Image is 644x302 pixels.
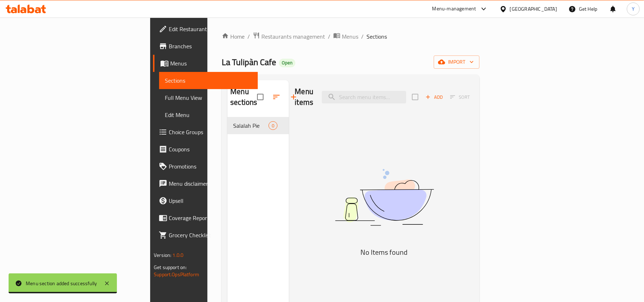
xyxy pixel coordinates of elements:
[279,60,295,66] span: Open
[159,72,258,89] a: Sections
[154,270,199,279] a: Support.OpsPlatform
[261,32,325,41] span: Restaurants management
[153,38,258,55] a: Branches
[165,76,252,85] span: Sections
[328,32,330,41] li: /
[432,5,476,13] div: Menu-management
[269,122,277,129] span: 0
[233,121,269,130] span: Salalah Pie
[169,25,252,33] span: Edit Restaurant
[434,55,480,69] button: import
[153,20,258,38] a: Edit Restaurant
[295,150,474,245] img: dish.svg
[295,247,474,258] h5: No Items found
[159,106,258,123] a: Edit Menu
[222,32,480,41] nav: breadcrumb
[153,209,258,226] a: Coverage Report
[154,250,171,260] span: Version:
[423,92,446,103] button: Add
[253,89,268,104] span: Select all sections
[169,162,252,171] span: Promotions
[322,91,406,103] input: search
[153,175,258,192] a: Menu disclaimer
[26,279,97,287] div: Menu section added successfully
[173,250,184,260] span: 1.0.0
[169,128,252,136] span: Choice Groups
[154,263,187,272] span: Get support on:
[153,141,258,158] a: Coupons
[159,89,258,106] a: Full Menu View
[333,32,358,41] a: Menus
[279,59,295,67] div: Open
[361,32,364,41] li: /
[153,192,258,209] a: Upsell
[169,145,252,154] span: Coupons
[169,42,252,50] span: Branches
[169,196,252,205] span: Upsell
[446,92,475,103] span: Select section first
[169,231,252,239] span: Grocery Checklist
[510,5,557,13] div: [GEOGRAPHIC_DATA]
[253,32,325,41] a: Restaurants management
[170,59,252,68] span: Menus
[342,32,358,41] span: Menus
[169,214,252,222] span: Coverage Report
[424,93,444,101] span: Add
[165,111,252,119] span: Edit Menu
[153,226,258,244] a: Grocery Checklist
[165,93,252,102] span: Full Menu View
[632,5,635,13] span: Y
[439,58,474,67] span: import
[285,88,302,106] button: Add section
[153,123,258,141] a: Choice Groups
[295,86,313,108] h2: Menu items
[227,117,289,134] div: Salalah Pie0
[153,55,258,72] a: Menus
[367,32,387,41] span: Sections
[269,121,277,130] div: items
[169,179,252,188] span: Menu disclaimer
[227,114,289,137] nav: Menu sections
[268,88,285,106] span: Sort sections
[153,158,258,175] a: Promotions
